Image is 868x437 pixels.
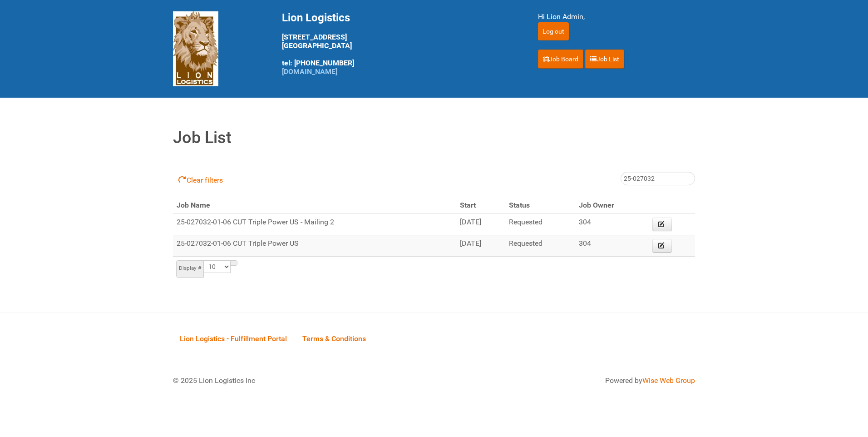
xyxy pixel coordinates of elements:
td: 304 [575,214,648,235]
input: Log out [538,22,569,40]
span: Lion Logistics [282,11,350,24]
td: Requested [505,235,576,257]
span: Status [509,201,530,209]
h1: Job List [173,125,695,150]
a: Lion Logistics [173,44,218,53]
div: Hi Lion Admin, [538,11,695,22]
img: Lion Logistics [173,11,218,86]
div: Powered by [445,375,695,386]
a: Job List [585,50,624,69]
span: Terms & Conditions [302,334,366,343]
a: Lion Logistics - Fulfillment Portal [173,324,294,353]
td: [DATE] [456,214,505,235]
span: Job Name [177,201,210,209]
span: Job Owner [579,201,614,209]
span: Lion Logistics - Fulfillment Portal [180,334,287,343]
a: Job Board [538,50,583,69]
div: © 2025 Lion Logistics Inc [166,368,429,393]
input: All [621,172,695,185]
small: Display # [179,265,201,271]
td: 304 [575,235,648,257]
a: Terms & Conditions [296,324,373,353]
td: 25-027032-01-06 CUT Triple Power US [173,235,456,257]
a: Clear filters [173,173,228,187]
div: [STREET_ADDRESS] [GEOGRAPHIC_DATA] tel: [PHONE_NUMBER] [282,11,515,76]
a: Wise Web Group [642,376,695,385]
span: Start [460,201,476,209]
td: Requested [505,214,576,235]
td: 25-027032-01-06 CUT Triple Power US - Mailing 2 [173,214,456,235]
td: [DATE] [456,235,505,257]
a: [DOMAIN_NAME] [282,67,337,76]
